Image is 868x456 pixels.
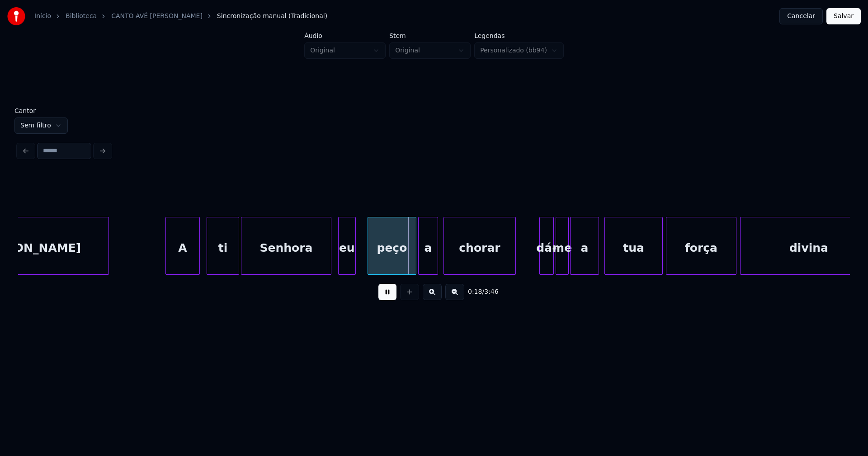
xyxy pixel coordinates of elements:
[389,33,471,39] label: Stem
[34,12,327,21] nav: breadcrumb
[34,12,51,21] a: Início
[484,287,498,296] span: 3:46
[304,33,386,39] label: Áudio
[468,287,490,296] div: /
[468,287,482,296] span: 0:18
[779,8,823,24] button: Cancelar
[111,12,203,21] a: CANTO AVÉ [PERSON_NAME]
[474,33,564,39] label: Legendas
[14,108,68,114] label: Cantor
[7,7,25,25] img: youka
[217,12,327,21] span: Sincronização manual (Tradicional)
[66,12,97,21] a: Biblioteca
[826,8,861,24] button: Salvar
